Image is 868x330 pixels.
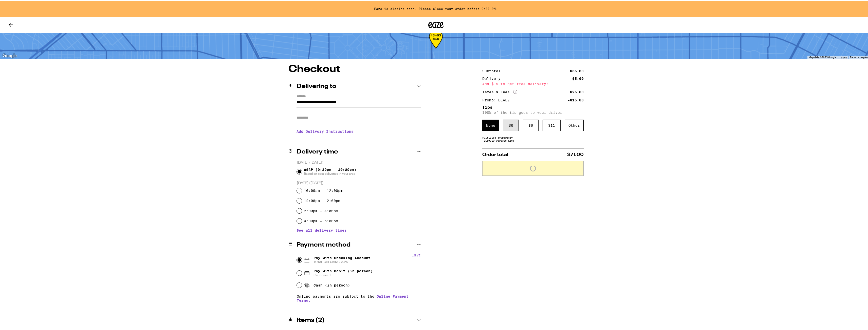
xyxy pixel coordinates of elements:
[297,137,421,141] p: We'll contact you at [PHONE_NUMBER] when we arrive
[482,105,584,109] h5: Tips
[572,76,584,80] div: $5.00
[482,89,517,94] div: Taxes & Fees
[482,110,584,114] p: 100% of the tip goes to your driver
[482,98,513,101] div: Promo: DEALZ
[313,255,371,263] span: Pay with Checking Account
[429,33,443,52] div: 43-93 min
[297,160,421,164] p: [DATE] ([DATE])
[297,317,325,323] h2: Items ( 2 )
[1,52,18,58] a: Open this area in Google Maps (opens a new window)
[839,55,847,58] a: Terms
[297,180,421,185] p: [DATE] ([DATE])
[297,241,350,247] h2: Payment method
[1,52,18,58] img: Google
[482,152,508,156] span: Order total
[297,148,338,154] h2: Delivery time
[570,69,584,72] div: $56.00
[313,259,371,263] span: TOTAL CHECKING-7925
[567,152,584,156] span: $71.00
[297,294,409,302] a: Online Payment Terms.
[482,119,499,130] div: None
[288,63,421,74] h1: Checkout
[297,83,336,89] h2: Delivering to
[482,81,584,85] div: Add $19 to get free delivery!
[568,98,584,101] div: -$16.80
[297,294,421,302] p: Online payments are subject to the
[482,69,504,72] div: Subtotal
[304,167,356,175] span: ASAP (9:39pm - 10:29pm)
[565,119,584,130] div: Other
[3,4,36,8] span: Hi. Need any help?
[297,125,421,137] h3: Add Delivery Instructions
[412,252,421,256] button: Edit
[543,119,561,130] div: $ 11
[482,76,504,80] div: Delivery
[809,55,836,58] span: Map data ©2025 Google
[570,90,584,93] div: $26.80
[523,119,539,130] div: $ 8
[482,135,584,141] div: Fulfilled by Growcery (Lic# C10-0000336-LIC )
[313,268,373,272] span: Pay with Debit (in person)
[304,188,343,192] label: 10:00am - 12:00pm
[304,198,340,202] label: 12:00pm - 2:00pm
[304,171,356,175] span: Based on past deliveries in your area
[313,272,373,276] span: Pin required
[297,228,347,231] button: See all delivery times
[304,218,338,222] label: 4:00pm - 6:00pm
[304,208,338,212] label: 2:00pm - 4:00pm
[313,282,350,287] span: Cash (in person)
[503,119,519,130] div: $ 6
